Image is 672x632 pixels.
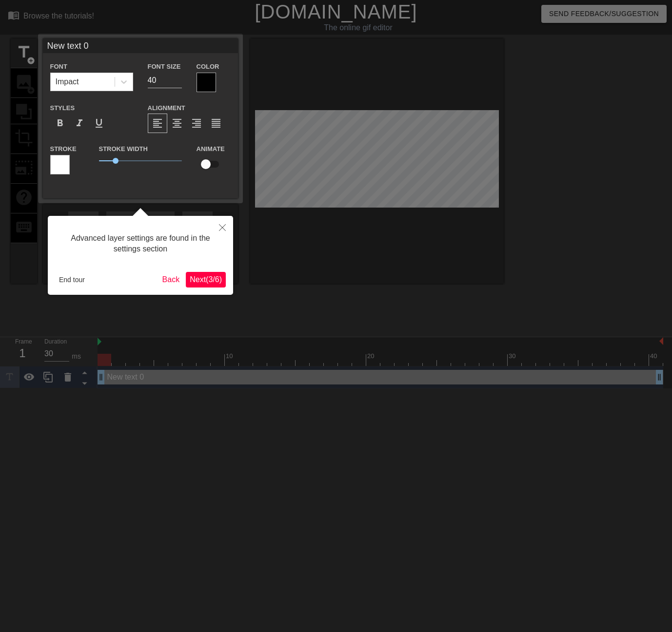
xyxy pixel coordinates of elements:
button: Close [212,216,233,238]
button: Back [158,272,184,287]
span: Next ( 3 / 6 ) [190,275,222,284]
button: Next [186,272,226,287]
button: End tour [55,272,89,287]
div: Advanced layer settings are found in the settings section [55,223,226,265]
